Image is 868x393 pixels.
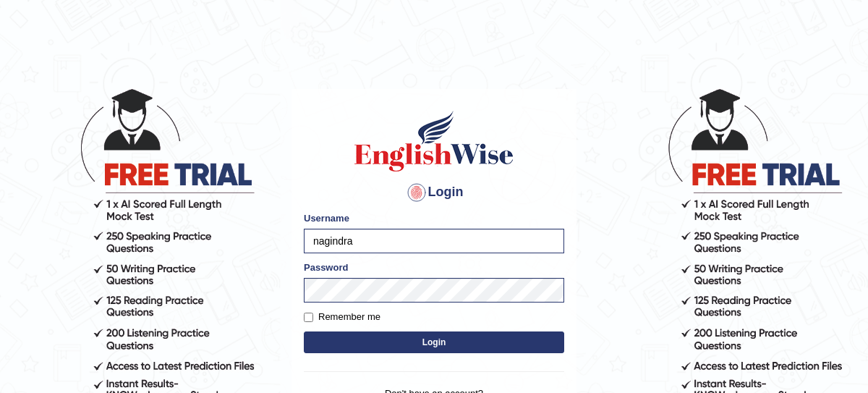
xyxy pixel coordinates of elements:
[304,331,564,353] button: Login
[304,261,348,274] label: Password
[304,211,349,225] label: Username
[304,310,380,324] label: Remember me
[304,181,564,204] h4: Login
[352,109,516,174] img: Logo of English Wise sign in for intelligent practice with AI
[304,313,313,322] input: Remember me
